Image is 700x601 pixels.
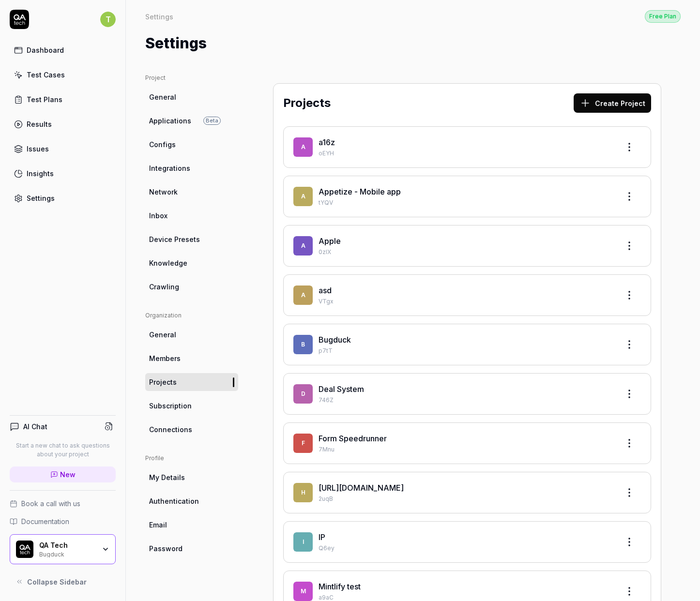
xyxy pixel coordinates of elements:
span: My Details [149,472,185,482]
span: Connections [149,424,192,435]
a: Book a call with us [10,498,116,509]
a: Inbox [145,207,238,225]
a: Password [145,540,238,557]
div: Dashboard [27,45,64,55]
div: Results [27,119,52,129]
span: New [60,469,76,480]
div: Settings [27,193,55,203]
span: Collapse Sidebar [27,577,87,587]
a: Connections [145,421,238,438]
span: Password [149,543,183,554]
span: Documentation [21,516,69,526]
p: VTgx [319,297,612,306]
a: Issues [10,139,116,158]
h2: Projects [283,94,331,112]
span: M [293,582,313,601]
p: p7tT [319,346,612,355]
a: Apple [319,236,341,246]
span: h [293,483,313,502]
a: ApplicationsBeta [145,112,238,130]
a: Test Cases [10,65,116,84]
span: Applications [149,116,191,126]
a: Dashboard [10,41,116,60]
p: 0zIX [319,248,612,256]
a: IP [319,532,325,542]
a: Subscription [145,397,238,415]
a: Results [10,115,116,134]
button: Create Project [574,93,651,113]
p: oEYH [319,149,612,158]
a: Authentication [145,492,238,510]
div: Project [145,74,238,82]
img: QA Tech Logo [16,541,33,558]
span: General [149,330,176,340]
div: Settings [145,12,173,21]
button: T [100,10,116,29]
span: Authentication [149,496,199,506]
div: Test Plans [27,94,62,105]
span: Network [149,187,178,197]
span: Integrations [149,163,190,173]
div: Insights [27,168,54,179]
a: New [10,466,116,482]
a: Email [145,516,238,534]
div: Profile [145,454,238,463]
div: Bugduck [39,550,95,557]
span: Beta [203,117,221,125]
a: asd [319,285,332,295]
a: Knowledge [145,254,238,272]
h1: Settings [145,32,207,54]
span: Projects [149,377,177,387]
p: tYQV [319,198,612,207]
span: D [293,384,313,404]
div: Issues [27,144,49,154]
button: QA Tech LogoQA TechBugduck [10,534,116,564]
p: Start a new chat to ask questions about your project [10,441,116,459]
a: My Details [145,468,238,486]
span: a [293,285,313,305]
a: a16z [319,137,335,147]
span: Inbox [149,210,167,221]
a: Free Plan [645,10,681,23]
span: Email [149,520,167,530]
button: Collapse Sidebar [10,572,116,591]
a: Test Plans [10,90,116,109]
span: a [293,137,313,157]
a: Members [145,349,238,367]
h4: AI Chat [23,421,47,432]
span: I [293,532,313,552]
span: Device Presets [149,234,200,244]
span: Book a call with us [21,498,80,509]
span: Members [149,353,181,363]
a: Network [145,183,238,201]
a: Projects [145,373,238,391]
a: Appetize - Mobile app [319,187,401,196]
a: Form Speedrunner [319,434,387,443]
span: A [293,187,313,206]
a: General [145,326,238,344]
a: [URL][DOMAIN_NAME] [319,483,404,493]
p: 746Z [319,396,612,405]
a: Insights [10,164,116,183]
div: QA Tech [39,541,95,550]
a: Documentation [10,516,116,526]
span: B [293,335,313,354]
div: Organization [145,311,238,320]
span: Crawling [149,282,179,292]
div: Test Cases [27,70,65,80]
span: F [293,434,313,453]
a: Settings [10,189,116,208]
span: T [100,12,116,27]
p: 2uqB [319,495,612,503]
p: 7Mnu [319,445,612,454]
a: Bugduck [319,335,351,345]
a: Device Presets [145,230,238,248]
span: Knowledge [149,258,187,268]
a: General [145,88,238,106]
span: A [293,236,313,255]
span: General [149,92,176,102]
a: Mintlify test [319,582,361,591]
p: Q6ey [319,544,612,553]
span: Subscription [149,401,192,411]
